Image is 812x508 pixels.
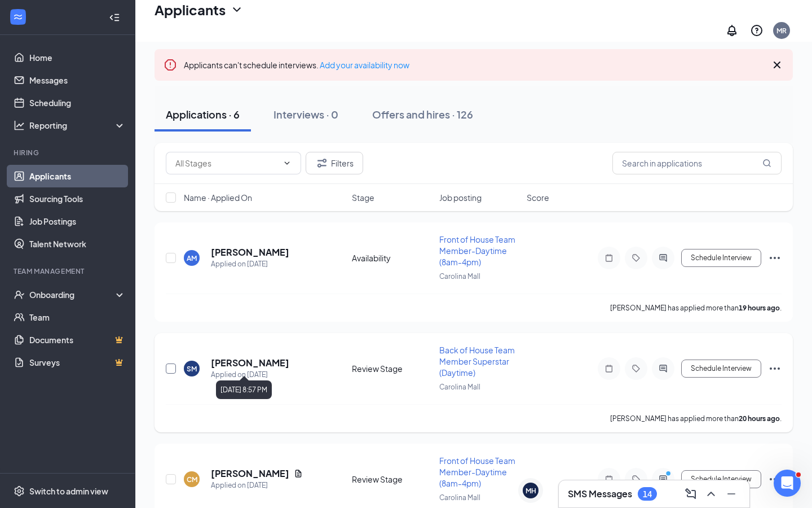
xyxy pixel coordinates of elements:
[166,107,240,121] div: Applications · 6
[725,24,739,37] svg: Notifications
[187,253,197,263] div: AM
[283,159,292,168] svg: ChevronDown
[352,474,433,485] div: Review Stage
[439,383,480,391] span: Carolina Mall
[768,251,782,265] svg: Ellipses
[184,60,409,70] span: Applicants can't schedule interviews.
[184,192,252,203] span: Name · Applied On
[704,487,718,501] svg: ChevronUp
[768,472,782,486] svg: Ellipses
[352,192,374,203] span: Stage
[629,364,643,373] svg: Tag
[14,485,25,497] svg: Settings
[656,364,670,373] svg: ActiveChat
[29,329,126,351] a: DocumentsCrown
[211,369,289,380] div: Applied on [DATE]
[29,187,126,210] a: Sourcing Tools
[29,233,126,255] a: Talent Network
[439,234,515,267] span: Front of House Team Member-Daytime (8am-4pm)
[29,91,126,114] a: Scheduling
[29,306,126,329] a: Team
[776,26,787,36] div: MR
[722,485,740,503] button: Minimize
[109,12,120,23] svg: Collapse
[684,487,698,501] svg: ComposeMessage
[320,60,409,70] a: Add your availability now
[739,304,780,312] b: 19 hours ago
[187,475,197,484] div: CM
[211,467,289,480] h5: [PERSON_NAME]
[273,107,338,121] div: Interviews · 0
[29,46,126,69] a: Home
[230,3,244,16] svg: ChevronDown
[682,485,700,503] button: ComposeMessage
[29,210,126,233] a: Job Postings
[568,488,632,500] h3: SMS Messages
[527,192,549,203] span: Score
[439,272,480,281] span: Carolina Mall
[602,475,616,484] svg: Note
[29,289,116,300] div: Onboarding
[439,493,480,502] span: Carolina Mall
[770,58,784,72] svg: Cross
[663,470,677,479] svg: PrimaryDot
[216,380,272,399] div: [DATE] 8:57 PM
[768,362,782,375] svg: Ellipses
[211,357,289,369] h5: [PERSON_NAME]
[29,351,126,374] a: SurveysCrown
[372,107,473,121] div: Offers and hires · 126
[294,469,303,478] svg: Document
[439,456,515,488] span: Front of House Team Member-Daytime (8am-4pm)
[315,156,329,170] svg: Filter
[352,252,433,264] div: Availability
[439,345,515,378] span: Back of House Team Member Superstar (Daytime)
[14,120,25,131] svg: Analysis
[211,480,303,491] div: Applied on [DATE]
[306,152,363,174] button: Filter Filters
[702,485,720,503] button: ChevronUp
[629,475,643,484] svg: Tag
[14,289,25,300] svg: UserCheck
[175,157,278,169] input: All Stages
[612,152,782,174] input: Search in applications
[14,266,123,276] div: Team Management
[643,489,652,499] div: 14
[187,364,197,374] div: SM
[629,253,643,262] svg: Tag
[602,253,616,262] svg: Note
[681,470,761,488] button: Schedule Interview
[602,364,616,373] svg: Note
[211,246,289,259] h5: [PERSON_NAME]
[29,485,108,497] div: Switch to admin view
[14,148,123,157] div: Hiring
[352,363,433,374] div: Review Stage
[29,69,126,91] a: Messages
[762,159,771,168] svg: MagnifyingGlass
[750,24,764,37] svg: QuestionInfo
[164,58,177,72] svg: Error
[526,486,536,496] div: MH
[610,414,782,423] p: [PERSON_NAME] has applied more than .
[681,249,761,267] button: Schedule Interview
[211,259,289,270] div: Applied on [DATE]
[739,414,780,423] b: 20 hours ago
[656,475,670,484] svg: ActiveChat
[725,487,738,501] svg: Minimize
[610,303,782,313] p: [PERSON_NAME] has applied more than .
[29,120,126,131] div: Reporting
[29,165,126,187] a: Applicants
[439,192,482,203] span: Job posting
[681,360,761,378] button: Schedule Interview
[12,11,24,23] svg: WorkstreamLogo
[656,253,670,262] svg: ActiveChat
[774,470,801,497] iframe: Intercom live chat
